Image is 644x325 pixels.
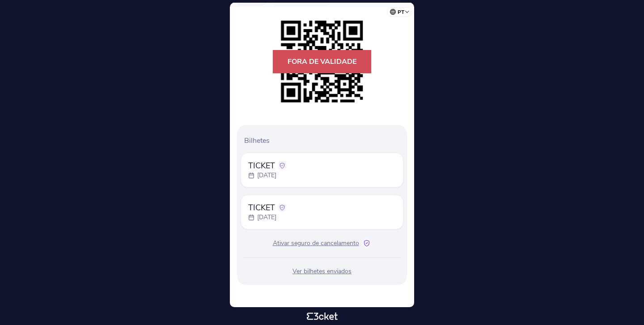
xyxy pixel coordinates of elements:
[241,267,403,276] div: Ver bilhetes enviados
[273,239,359,248] span: Ativar seguro de cancelamento
[244,136,403,146] p: Bilhetes
[248,202,287,213] span: TICKET
[257,171,276,180] p: [DATE]
[257,213,276,222] p: [DATE]
[248,160,287,171] span: TICKET
[273,50,371,73] p: Fora de validade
